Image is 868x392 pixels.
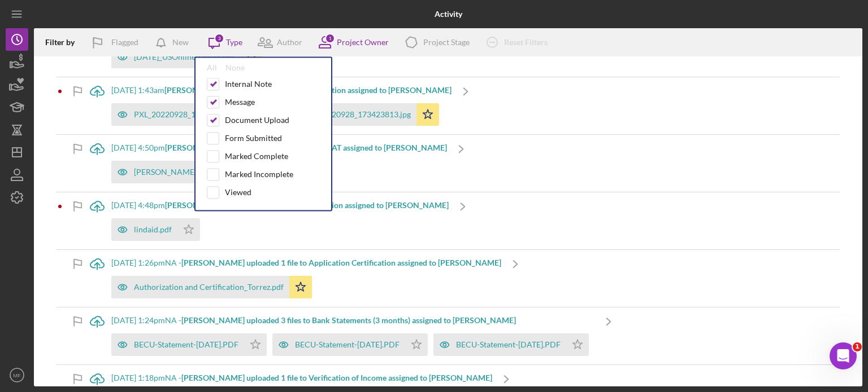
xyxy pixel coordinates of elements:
b: Activity [435,10,462,19]
a: [DATE] 4:50pm[PERSON_NAME] uploaded 1 file to Invoice for AT assigned to [PERSON_NAME][PERSON_NAM... [83,135,475,192]
button: BECU-Statement-[DATE].PDF [272,333,428,356]
div: BECU-Statement-[DATE].PDF [295,340,400,349]
div: Project Stage [423,38,470,47]
div: BECU-Statement-[DATE].PDF [134,340,238,349]
b: [PERSON_NAME] uploaded 1 file to Invoice for AT assigned to [PERSON_NAME] [165,143,447,152]
button: lindaid.pdf [111,218,200,241]
div: [DATE] 4:50pm [111,143,447,152]
b: [PERSON_NAME] uploaded 1 file to Verification of Income assigned to [PERSON_NAME] [181,373,492,382]
div: Authorization and Certification_Torrez.pdf [134,283,284,292]
a: [DATE] 1:26pmNA -[PERSON_NAME] uploaded 1 file to Application Certification assigned to [PERSON_N... [83,250,530,307]
div: None [225,63,245,72]
div: lindaid.pdf [134,225,172,234]
div: PXL_20220928_173430990.jpg [134,110,244,119]
div: Marked Incomplete [225,170,293,179]
div: [DATE] 1:18pm NA - [111,373,492,382]
div: [PERSON_NAME].pdf [134,168,210,177]
div: Author [277,38,302,47]
button: New [150,31,200,54]
div: Message [225,98,255,107]
b: [PERSON_NAME] uploaded 2 files to ID Verification assigned to [PERSON_NAME] [164,85,452,95]
b: [PERSON_NAME] uploaded 3 files to Bank Statements (3 months) assigned to [PERSON_NAME] [181,315,516,325]
div: Document Upload [225,116,289,125]
text: MF [13,372,21,378]
a: [DATE] 1:24pmNA -[PERSON_NAME] uploaded 3 files to Bank Statements (3 months) assigned to [PERSON... [83,307,623,364]
div: Reset Filters [504,31,548,54]
a: [DATE] 1:43am[PERSON_NAME] uploaded 2 files to ID Verification assigned to [PERSON_NAME]PXL_20220... [83,77,480,134]
button: [DATE]_USOnlinePayslip.pdf [111,46,263,68]
div: Filter by [45,38,83,47]
div: [DATE] 1:24pm NA - [111,316,594,325]
button: Flagged [83,31,150,54]
div: [DATE] 4:48pm [111,201,449,210]
div: New [172,31,189,54]
button: MF [6,364,28,386]
div: PXL_20220928_173423813.jpg [301,110,411,119]
div: Type [226,38,242,47]
span: 1 [853,342,862,351]
button: PXL_20220928_173423813.jpg [278,103,439,126]
div: BECU-Statement-[DATE].PDF [456,340,561,349]
div: 3 [214,33,224,43]
div: Marked Complete [225,152,288,161]
div: 1 [325,33,335,43]
div: [DATE]_USOnlinePayslip.pdf [134,52,235,61]
div: Flagged [111,31,138,54]
div: Form Submitted [225,134,282,143]
b: [PERSON_NAME] uploaded 1 file to ID Verification assigned to [PERSON_NAME] [165,200,449,210]
a: [DATE] 4:48pm[PERSON_NAME] uploaded 1 file to ID Verification assigned to [PERSON_NAME]lindaid.pdf [83,192,477,249]
b: [PERSON_NAME] uploaded 1 file to Application Certification assigned to [PERSON_NAME] [181,258,501,267]
button: BECU-Statement-[DATE].PDF [111,333,267,356]
button: [PERSON_NAME].pdf [111,161,238,183]
iframe: Intercom live chat [830,342,857,369]
div: Internal Note [225,80,272,89]
button: PXL_20220928_173430990.jpg [111,103,272,126]
div: [DATE] 1:43am [111,86,452,95]
button: BECU-Statement-[DATE].PDF [433,333,589,356]
div: Project Owner [337,38,389,47]
button: Authorization and Certification_Torrez.pdf [111,276,312,298]
button: Reset Filters [478,31,559,54]
div: All [207,63,217,72]
div: Viewed [225,188,251,197]
div: [DATE] 1:26pm NA - [111,258,501,267]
